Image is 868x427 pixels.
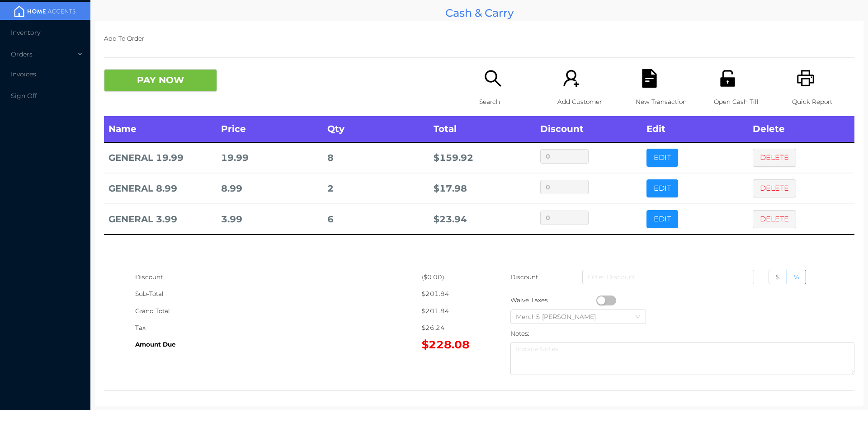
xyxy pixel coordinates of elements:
input: Enter Discount [582,270,754,284]
button: EDIT [646,179,678,197]
p: Add Customer [557,94,620,110]
span: % [794,273,799,281]
button: EDIT [646,149,678,167]
i: icon: down [635,314,641,320]
th: Total [429,116,535,142]
div: 6 [327,211,425,228]
td: 19.99 [217,142,323,173]
div: Amount Due [135,336,422,353]
div: Merch5 Lawrence [516,310,605,324]
th: Discount [536,116,642,142]
td: 8.99 [217,173,323,204]
th: Delete [748,116,854,142]
i: icon: printer [797,69,815,88]
td: GENERAL 3.99 [104,204,217,235]
i: icon: search [484,69,502,88]
div: ($0.00) [422,269,479,286]
div: Tax [135,319,422,336]
td: $ 17.98 [429,173,535,204]
span: $ [776,273,780,281]
i: icon: unlock [718,69,737,88]
th: Edit [642,116,748,142]
div: $26.24 [422,319,479,336]
p: Search [479,94,542,110]
div: Cash & Carry [95,5,863,21]
td: 3.99 [217,204,323,235]
div: 8 [327,150,425,166]
p: Discount [510,269,539,286]
button: DELETE [753,210,796,228]
p: Quick Report [792,94,854,110]
div: Sub-Total [135,286,422,302]
span: Sign Off [11,92,37,100]
td: $ 159.92 [429,142,535,173]
div: Discount [135,269,422,286]
img: mainBanner [11,5,79,18]
td: $ 23.94 [429,204,535,235]
th: Name [104,116,217,142]
div: Grand Total [135,303,422,319]
td: GENERAL 19.99 [104,142,217,173]
button: DELETE [753,149,796,167]
td: GENERAL 8.99 [104,173,217,204]
p: Add To Order [104,30,854,47]
button: DELETE [753,179,796,197]
label: Notes: [510,330,529,337]
i: icon: user-add [562,69,580,88]
p: New Transaction [636,94,698,110]
th: Qty [323,116,429,142]
i: icon: file-text [640,69,659,88]
span: Inventory [11,28,40,37]
div: Waive Taxes [510,292,596,309]
th: Price [217,116,323,142]
div: $201.84 [422,286,479,302]
p: Open Cash Till [714,94,776,110]
div: $201.84 [422,303,479,319]
button: EDIT [646,210,678,228]
div: 2 [327,180,425,197]
button: PAY NOW [104,69,217,92]
div: $228.08 [422,336,479,353]
span: Invoices [11,70,36,78]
